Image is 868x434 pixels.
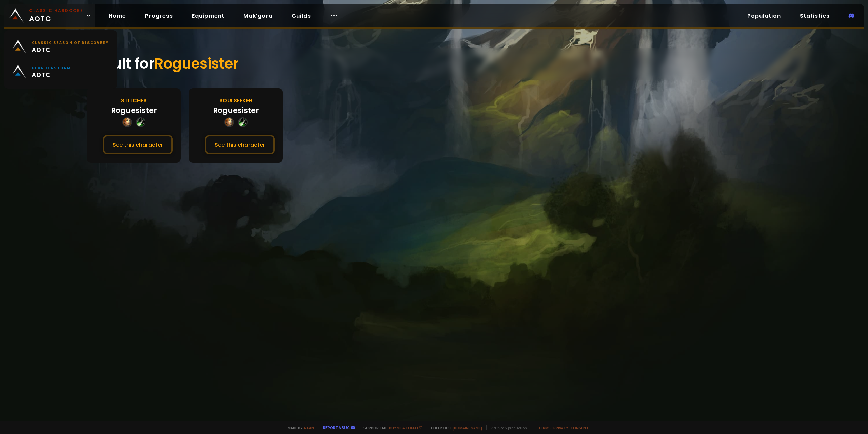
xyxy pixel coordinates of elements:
[111,105,157,116] div: Roguesister
[283,425,314,430] span: Made by
[103,9,132,23] a: Home
[304,425,314,430] a: a fan
[87,48,781,80] div: Result for
[286,9,316,23] a: Guilds
[4,4,95,27] a: Classic HardcoreAOTC
[742,9,786,23] a: Population
[238,9,278,23] a: Mak'gora
[205,135,275,154] button: See this character
[121,96,147,105] div: Stitches
[359,425,422,430] span: Support me,
[103,135,173,154] button: See this character
[29,7,83,14] small: Classic Hardcore
[571,425,589,430] a: Consent
[486,425,527,430] span: v. d752d5 - production
[553,425,568,430] a: Privacy
[32,70,71,79] span: AOTC
[186,9,230,23] a: Equipment
[8,34,113,59] a: Classic Season of DiscoveryAOTC
[154,54,239,74] span: Roguesister
[453,425,482,430] a: [DOMAIN_NAME]
[538,425,551,430] a: Terms
[389,425,422,430] a: Buy me a coffee
[323,425,350,430] a: Report a bug
[140,9,178,23] a: Progress
[32,65,71,70] small: Plunderstorm
[794,9,835,23] a: Statistics
[32,45,109,54] span: AOTC
[219,96,252,105] div: Soulseeker
[8,59,113,84] a: PlunderstormAOTC
[427,425,482,430] span: Checkout
[32,40,109,45] small: Classic Season of Discovery
[29,7,83,24] span: AOTC
[213,105,259,116] div: Roguesister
